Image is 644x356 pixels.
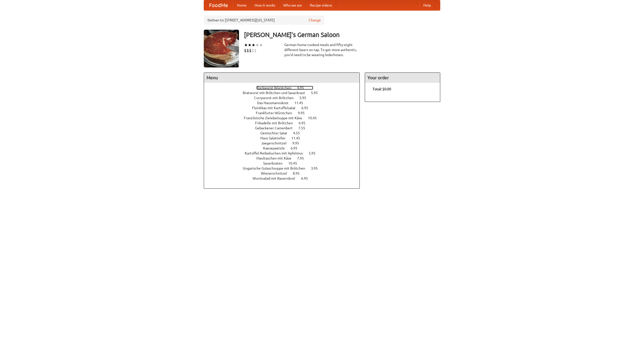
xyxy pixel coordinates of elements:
[298,111,310,115] span: 9.95
[256,86,296,90] span: Bockwurst Würstchen
[233,0,251,10] a: Home
[263,161,288,165] span: Sauerbraten
[293,131,305,135] span: 4.55
[299,121,310,125] span: 6.95
[244,42,248,48] li: ★
[301,106,313,110] span: 6.95
[255,42,259,48] li: ★
[247,48,249,53] li: $
[255,126,298,130] span: Gebackener Camenbert
[243,166,327,170] a: Ungarische Gulaschsuppe mit Brötchen 3.95
[245,151,308,155] span: Kartoffel Reibekuchen mit Apfelmus
[253,176,317,180] a: Wurstsalad mit Bauernbrot 6.95
[252,42,255,48] li: ★
[256,111,314,115] a: Frankfurter Würstchen 9.95
[311,166,323,170] span: 3.95
[279,0,306,10] a: Who we are
[204,73,359,83] h4: Menu
[260,136,291,140] span: Haus Salatteller
[419,0,435,10] a: Help
[297,86,309,90] span: 4.95
[263,161,306,165] a: Sauerbraten 10.45
[297,156,309,160] span: 7.95
[248,42,252,48] li: ★
[254,96,299,100] span: Currywurst mit Brötchen
[244,116,326,120] a: Französische Zwiebelsuppe mit Käse 10.45
[204,0,233,10] a: FoodMe
[292,141,304,145] span: 9.95
[254,48,257,53] li: $
[288,161,302,165] span: 10.45
[261,141,308,145] a: Jaegerschnitzel 9.95
[252,106,301,110] span: Fleishkas mit Kartoffelsalat
[263,146,290,150] span: Kaesepaetzle
[259,42,263,48] li: ★
[261,171,292,175] span: Wienerschnitzel
[255,126,314,130] a: Gebackener Camenbert 7.55
[257,101,294,105] span: Das Hausmannskost
[243,91,327,95] a: Bratwurst mit Brötchen und Sauerkraut 5.95
[291,136,305,140] span: 11.45
[309,151,320,155] span: 5.95
[256,156,313,160] a: Maultaschen mit Käse 7.95
[251,0,279,10] a: How it works
[243,166,310,170] span: Ungarische Gulaschsuppe mit Brötchen
[261,171,309,175] a: Wienerschnitzel 8.95
[263,146,307,150] a: Kaesepaetzle 6.95
[311,91,323,95] span: 5.95
[365,73,440,83] h4: Your order
[306,0,336,10] a: Recipe videos
[291,146,302,150] span: 6.95
[373,87,391,91] b: Total: $0.00
[204,30,239,67] img: angular.jpg
[244,48,247,53] li: $
[261,141,292,145] span: Jaegerschnitzel
[253,176,300,180] span: Wurstsalad mit Bauernbrot
[256,111,297,115] span: Frankfurter Würstchen
[256,156,296,160] span: Maultaschen mit Käse
[249,48,252,53] li: $
[301,176,313,180] span: 6.95
[257,101,312,105] a: Das Hausmannskost 11.45
[245,151,325,155] a: Kartoffel Reibekuchen mit Apfelmus 5.95
[244,30,440,40] h3: [PERSON_NAME]'s German Saloon
[204,16,325,25] div: Deliver to: [STREET_ADDRESS][US_STATE]
[294,101,308,105] span: 11.45
[308,116,322,120] span: 10.45
[243,91,310,95] span: Bratwurst mit Brötchen und Sauerkraut
[293,171,305,175] span: 8.95
[309,18,321,23] a: Change
[260,136,309,140] a: Haus Salatteller 11.45
[255,121,298,125] span: Frikadelle mit Brötchen
[244,116,307,120] span: Französische Zwiebelsuppe mit Käse
[260,131,309,135] a: Gemischter Salat 4.55
[284,42,360,57] div: German home-cooked meals and fifty-eight different beers on tap. To get more authentic, you'd nee...
[252,106,317,110] a: Fleishkas mit Kartoffelsalat 6.95
[255,121,315,125] a: Frikadelle mit Brötchen 6.95
[254,96,315,100] a: Currywurst mit Brötchen 5.95
[256,86,313,90] a: Bockwurst Würstchen 4.95
[298,126,310,130] span: 7.55
[299,96,311,100] span: 5.95
[252,48,254,53] li: $
[260,131,292,135] span: Gemischter Salat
